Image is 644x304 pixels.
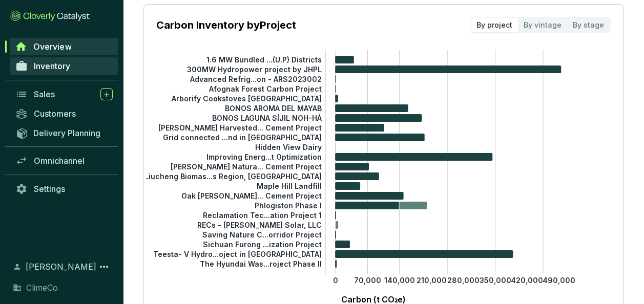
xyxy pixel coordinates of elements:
tspan: Maple Hill Landfill [257,181,322,190]
tspan: Advanced Refrig...on - ARS2023002 [190,74,322,83]
tspan: Sichuan Furong ...ization Project [203,240,322,248]
tspan: 490,000 [543,276,575,285]
tspan: BONOS LAGUNA SÍJIL NOH-HÁ [212,113,322,122]
span: Delivery Planning [33,128,100,138]
span: ClimeCo [26,281,58,294]
tspan: Arborify Cookstoves [GEOGRAPHIC_DATA] [171,94,322,102]
tspan: Saving Nature C...orridor Project [202,230,322,238]
p: Carbon Inventory by Project [156,18,296,32]
a: Omnichannel [10,152,118,169]
tspan: BONOS AROMA DEL MAYAB [225,103,322,112]
div: By stage [567,18,610,32]
tspan: The Hyundai Was...roject Phase II [200,259,322,268]
tspan: 350,000 [479,276,511,285]
span: Overview [33,41,71,52]
span: Sales [34,89,55,99]
tspan: 140,000 [384,276,415,285]
a: Inventory [10,57,118,75]
tspan: 210,000 [416,276,446,285]
tspan: Reclamation Tec...ation Project 1 [203,210,322,219]
tspan: [PERSON_NAME] Harvested... Cement Project [158,123,322,132]
a: Overview [10,38,118,55]
span: [PERSON_NAME] [26,260,96,273]
span: Customers [34,108,76,119]
div: segmented control [470,17,611,33]
tspan: Improving Energ...t Optimization [206,152,322,161]
tspan: Grid connected ...nd in [GEOGRAPHIC_DATA] [163,133,322,141]
span: Settings [34,184,65,194]
tspan: Oak [PERSON_NAME]... Cement Project [181,191,322,200]
tspan: Hidden View Dairy [255,142,322,151]
tspan: 280,000 [447,276,480,285]
tspan: Afognak Forest Carbon Project [209,84,322,93]
tspan: Liucheng Biomas...s Region, [GEOGRAPHIC_DATA] [144,171,322,180]
tspan: Phlogiston Phase I [255,201,322,209]
tspan: 420,000 [511,276,543,285]
div: By project [471,18,518,32]
div: By vintage [518,18,567,32]
tspan: 70,000 [354,276,381,285]
tspan: 300MW Hydropower project by JHPL [187,64,322,73]
tspan: 0 [333,276,338,285]
tspan: 1.6 MW Bundled ...(U.P) Districts [206,55,322,63]
tspan: RECs - [PERSON_NAME] Solar, LLC [197,220,322,229]
a: Customers [10,105,118,122]
a: Settings [10,180,118,198]
span: Omnichannel [34,156,85,166]
a: Sales [10,85,118,103]
tspan: [PERSON_NAME] Natura... Cement Project [171,162,322,170]
tspan: Teesta- V Hydro...oject in [GEOGRAPHIC_DATA] [153,249,322,258]
span: Inventory [34,61,70,71]
a: Delivery Planning [10,124,118,141]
